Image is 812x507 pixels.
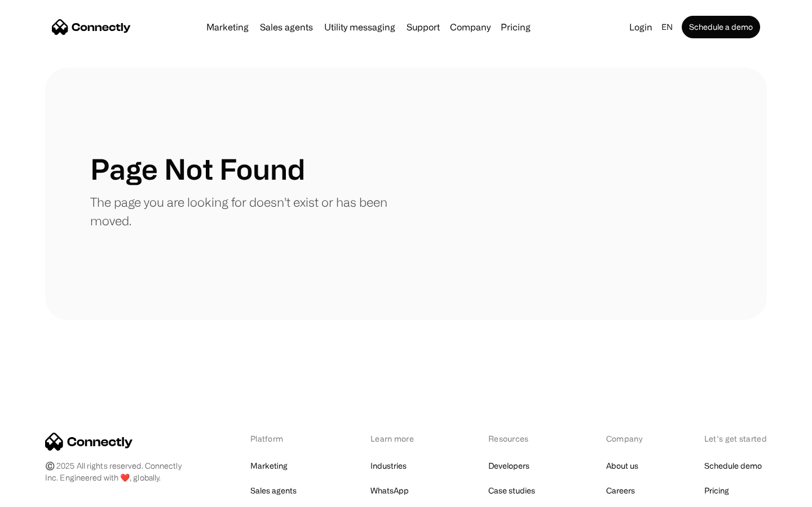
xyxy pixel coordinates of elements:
[402,23,444,32] a: Support
[90,193,406,230] p: The page you are looking for doesn't exist or has been moved.
[255,23,317,32] a: Sales agents
[250,433,312,444] div: Platform
[704,458,762,474] a: Schedule demo
[370,458,407,474] a: Industries
[488,483,535,499] a: Case studies
[606,458,638,474] a: About us
[370,483,409,499] a: WhatsApp
[496,23,535,32] a: Pricing
[488,433,548,444] div: Resources
[202,23,253,32] a: Marketing
[450,19,491,35] div: Company
[606,483,635,499] a: Careers
[320,23,400,32] a: Utility messaging
[661,19,673,35] div: en
[250,483,297,499] a: Sales agents
[625,19,657,35] a: Login
[704,483,729,499] a: Pricing
[682,16,760,38] a: Schedule a demo
[657,19,679,35] div: en
[447,19,494,35] div: Company
[250,458,288,474] a: Marketing
[488,458,529,474] a: Developers
[90,152,305,186] h1: Page Not Found
[11,486,68,503] aside: Language selected: English
[23,487,68,503] ul: Language list
[606,433,646,444] div: Company
[370,433,430,444] div: Learn more
[52,19,131,35] a: home
[704,433,767,444] div: Let’s get started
